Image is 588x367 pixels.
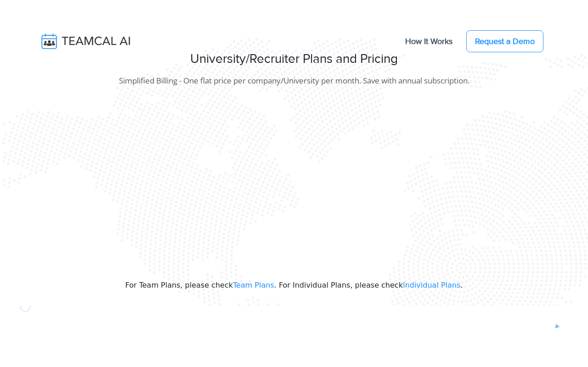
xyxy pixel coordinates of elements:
a: Request a Demo [466,30,543,52]
a: How It Works [396,32,462,51]
center: For Team Plans, please check . For Individual Plans, please check . [7,280,581,291]
a: Individual Plans [403,281,460,289]
p: Simplified Billing - One flat price per company/University per month. Save with annual subscription. [7,74,581,87]
a: Team Plans [233,281,274,289]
